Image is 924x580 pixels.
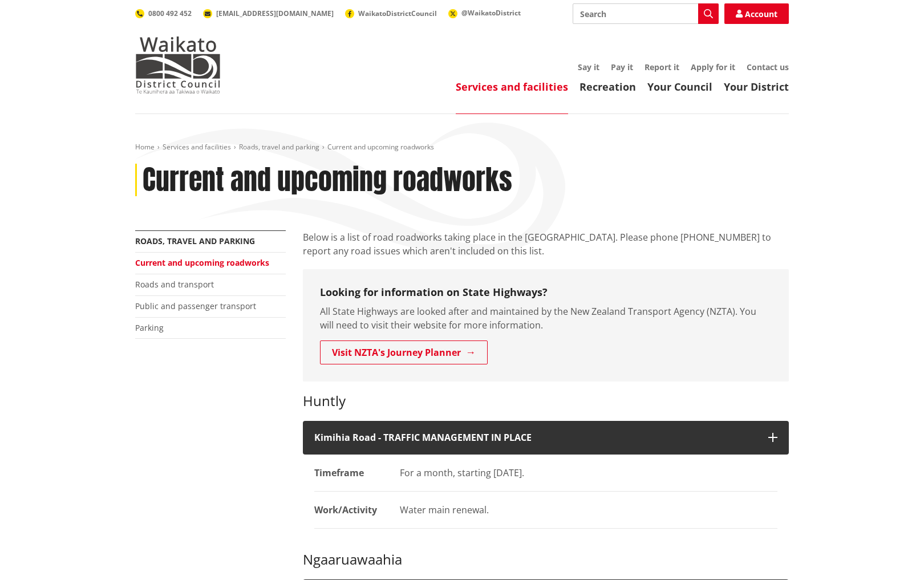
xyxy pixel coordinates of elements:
[303,551,789,568] h3: Ngaaruawaahia
[216,9,334,18] span: [EMAIL_ADDRESS][DOMAIN_NAME]
[314,455,388,492] dt: Timeframe
[358,9,437,18] span: WaikatoDistrictCouncil
[747,62,789,72] a: Contact us
[578,62,599,72] a: Say it
[135,236,255,246] a: Roads, travel and parking
[724,3,789,24] a: Account
[148,9,192,18] span: 0800 492 452
[303,393,789,409] h3: Huntly
[327,142,434,152] span: Current and upcoming roadworks
[573,3,719,24] input: Search input
[456,80,568,94] a: Services and facilities
[691,62,735,72] a: Apply for it
[461,8,521,18] span: @WaikatoDistrict
[135,301,256,311] a: Public and passenger transport
[320,286,772,299] h3: Looking for information on State Highways?
[239,142,319,152] a: Roads, travel and parking
[579,80,636,94] a: Recreation
[135,143,789,152] nav: breadcrumb
[314,432,757,443] h4: Kimihia Road - TRAFFIC MANAGEMENT IN PLACE
[400,503,777,517] div: Water main renewal.
[645,62,679,72] a: Report it
[345,9,437,18] a: WaikatoDistrictCouncil
[320,340,488,364] a: Visit NZTA's Journey Planner
[400,466,777,480] div: For a month, starting [DATE].
[135,257,269,268] a: Current and upcoming roadworks
[303,230,789,258] p: Below is a list of road roadworks taking place in the [GEOGRAPHIC_DATA]. Please phone [PHONE_NUMB...
[203,9,334,18] a: [EMAIL_ADDRESS][DOMAIN_NAME]
[320,305,772,332] p: All State Highways are looked after and maintained by the New Zealand Transport Agency (NZTA). Yo...
[724,80,789,94] a: Your District
[143,164,512,197] h1: Current and upcoming roadworks
[135,142,155,152] a: Home
[647,80,712,94] a: Your Council
[448,8,521,18] a: @WaikatoDistrict
[135,279,214,290] a: Roads and transport
[135,322,164,333] a: Parking
[135,9,192,18] a: 0800 492 452
[314,492,388,529] dt: Work/Activity
[303,421,789,455] button: Kimihia Road - TRAFFIC MANAGEMENT IN PLACE
[135,36,221,94] img: Waikato District Council - Te Kaunihera aa Takiwaa o Waikato
[611,62,633,72] a: Pay it
[163,142,231,152] a: Services and facilities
